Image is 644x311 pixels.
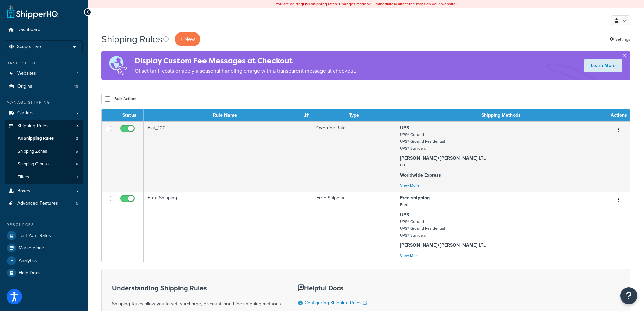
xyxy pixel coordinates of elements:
span: Shipping Groups [18,161,49,167]
a: All Shipping Rules 2 [5,132,83,145]
h4: Display Custom Fee Messages at Checkout [135,55,356,66]
h3: Understanding Shipping Rules [112,284,281,292]
span: Help Docs [19,270,41,276]
a: View More [400,252,420,259]
li: Shipping Rules [5,120,83,184]
span: Shipping Rules [17,123,49,129]
li: Advanced Features [5,197,83,210]
a: Test Your Rates [5,229,83,242]
td: Free Shipping [312,192,396,262]
span: Boxes [17,188,30,194]
td: Override Rate [312,121,396,192]
li: Shipping Groups [5,158,83,171]
a: Settings [609,35,630,44]
a: Help Docs [5,267,83,279]
li: Filters [5,171,83,183]
button: Open Resource Center [620,287,637,304]
small: UPS® Ground UPS® Ground Residential UPS® Standard [400,219,445,238]
a: Marketplace [5,242,83,254]
td: Flat_100 [144,121,312,192]
small: Free [400,202,408,208]
strong: Worldwide Express [400,172,441,179]
div: Resources [5,222,83,228]
b: LIVE [303,1,311,7]
div: Manage Shipping [5,99,83,105]
strong: [PERSON_NAME]+[PERSON_NAME] LTL [400,242,486,249]
a: Shipping Rules [5,120,83,132]
p: Offset tariff costs or apply a seasonal handling charge with a transparent message at checkout. [135,66,356,76]
a: ShipperHQ Home [7,5,58,19]
div: Basic Setup [5,60,83,66]
a: Dashboard [5,24,83,36]
span: Shipping Zones [18,149,47,154]
span: All Shipping Rules [18,136,54,141]
span: Dashboard [17,27,40,33]
strong: Free shipping [400,194,430,201]
span: Websites [17,71,36,76]
a: View More [400,182,420,188]
button: Bulk Actions [101,94,141,104]
span: Test Your Rates [19,233,51,239]
span: Analytics [19,258,37,264]
td: Free Shipping [144,192,312,262]
a: Learn More [584,59,622,72]
strong: [PERSON_NAME]+[PERSON_NAME] LTL [400,155,486,162]
th: Status [115,109,144,121]
a: Filters 0 [5,171,83,183]
a: Shipping Zones 5 [5,145,83,158]
small: UPS® Ground UPS® Ground Residential UPS® Standard [400,132,445,151]
th: Shipping Methods [396,109,606,121]
span: 5 [76,149,78,154]
span: 0 [76,174,78,180]
li: Origins [5,80,83,93]
h1: Shipping Rules [101,32,162,46]
span: 1 [77,71,78,76]
span: Filters [18,174,29,180]
a: Carriers [5,107,83,119]
span: Marketplace [19,245,44,251]
a: Advanced Features 5 [5,197,83,210]
strong: UPS [400,124,409,131]
a: Configuring Shipping Rules [305,299,367,306]
li: All Shipping Rules [5,132,83,145]
small: LTL [400,162,406,168]
a: Shipping Groups 4 [5,158,83,171]
span: Advanced Features [17,201,58,206]
h3: Helpful Docs [298,284,409,292]
span: 5 [76,201,78,206]
th: Type [312,109,396,121]
span: 4 [76,161,78,167]
th: Rule Name : activate to sort column ascending [144,109,312,121]
p: + New [175,32,200,46]
span: 2 [76,136,78,141]
a: Boxes [5,185,83,197]
span: Scope: Live [17,44,41,50]
th: Actions [606,109,630,121]
span: 49 [74,84,78,89]
strong: UPS [400,211,409,218]
span: Origins [17,84,32,89]
a: Websites 1 [5,67,83,80]
a: Origins 49 [5,80,83,93]
img: duties-banner-06bc72dcb5fe05cb3f9472aba00be2ae8eb53ab6f0d8bb03d382ba314ac3c341.png [101,51,135,80]
li: Websites [5,67,83,80]
a: Analytics [5,254,83,267]
span: Carriers [17,110,34,116]
li: Shipping Zones [5,145,83,158]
